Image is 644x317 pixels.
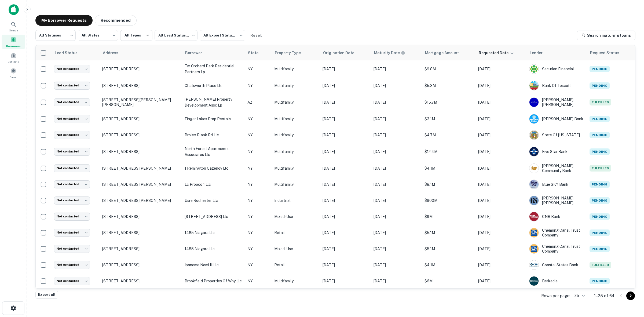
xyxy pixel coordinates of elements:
p: NY [247,83,269,89]
p: [DATE] [374,181,419,187]
img: picture [529,260,539,269]
img: picture [529,114,539,123]
p: [STREET_ADDRESS] [102,133,179,137]
div: Not contacted [54,65,90,73]
span: Pending [590,181,610,188]
p: [DATE] [323,132,368,138]
img: picture [529,212,539,221]
div: All Export Statuses [200,28,245,42]
p: [DATE] [323,278,368,284]
p: $5.1M [425,246,473,252]
div: Not contacted [54,261,90,269]
img: picture [529,228,539,237]
p: [STREET_ADDRESS] [102,149,179,154]
span: Property Type [275,50,308,56]
div: Not contacted [54,115,90,123]
p: 1485 niagara llc [185,230,242,236]
p: $5.3M [425,83,473,89]
p: [DATE] [478,165,524,171]
button: My Borrower Requests [35,15,93,26]
span: Pending [590,82,610,89]
p: chatsworth place llc [185,83,242,89]
div: Not contacted [54,164,90,172]
span: Lead Status [54,50,85,56]
th: Origination Date [320,45,371,60]
span: Address [103,50,125,56]
p: usre rochester llc [185,198,242,203]
span: Pending [590,66,610,72]
div: [PERSON_NAME] Community Bank [529,163,584,173]
img: picture [529,130,539,140]
p: $8.1M [425,181,473,187]
span: Requested Date [479,50,515,56]
p: $6M [425,278,473,284]
p: [STREET_ADDRESS] [102,246,179,251]
span: Request Status [590,50,627,56]
p: [DATE] [478,278,524,284]
p: [DATE] [374,132,419,138]
div: Chat Widget [617,257,644,283]
p: [DATE] [323,262,368,268]
p: [DATE] [478,246,524,252]
p: $900M [425,198,473,203]
p: [DATE] [374,149,419,155]
div: Chemung Canal Trust Company [529,228,584,238]
div: Berkadia [529,276,584,286]
p: [STREET_ADDRESS][PERSON_NAME] [102,166,179,171]
img: picture [529,244,539,253]
p: [DATE] [374,83,419,89]
p: [DATE] [478,262,524,268]
span: Borrowers [6,44,21,48]
th: Property Type [272,45,320,60]
p: [DATE] [478,230,524,236]
div: Chemung Canal Trust Company [529,244,584,254]
p: NY [247,165,269,171]
p: Multifamily [274,132,317,138]
th: Lender [526,45,587,60]
h6: Maturity Date [374,50,400,56]
p: [DATE] [374,214,419,220]
span: Lender [530,50,550,56]
p: NY [247,181,269,187]
p: [DATE] [323,230,368,236]
p: $4.1M [425,165,473,171]
p: [STREET_ADDRESS] [102,230,179,235]
a: Borrowers [2,35,25,49]
img: picture [529,98,539,107]
div: Not contacted [54,196,90,204]
div: Blue SKY Bank [529,180,584,189]
span: Fulfilled [590,262,611,268]
p: $12.4M [425,149,473,155]
p: [STREET_ADDRESS][PERSON_NAME] [102,182,179,187]
p: NY [247,230,269,236]
p: [DATE] [478,66,524,72]
p: $4.7M [425,132,473,138]
p: $15.7M [425,99,473,105]
p: brolex plank rd llc [185,132,242,138]
p: Multifamily [274,165,317,171]
div: [PERSON_NAME] Bank [529,114,584,124]
p: [DATE] [374,246,419,252]
img: picture [529,147,539,156]
span: Fulfilled [590,99,611,105]
p: [DATE] [323,198,368,203]
p: NY [247,132,269,138]
p: [DATE] [478,83,524,89]
p: [DATE] [478,116,524,122]
p: [DATE] [374,278,419,284]
th: Lead Status [51,45,100,60]
p: [DATE] [374,66,419,72]
p: Mixed-Use [274,246,317,252]
p: AZ [247,99,269,105]
div: [PERSON_NAME] [PERSON_NAME] [529,196,584,205]
div: Not contacted [54,245,90,253]
span: Fulfilled [590,165,611,172]
span: Pending [590,229,610,236]
span: Origination Date [323,50,361,56]
div: All Statuses [35,28,76,42]
p: north forest apartments associates llc [185,146,242,158]
div: All Lead Statuses [155,28,197,42]
p: Multifamily [274,66,317,72]
th: Borrower [182,45,245,60]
